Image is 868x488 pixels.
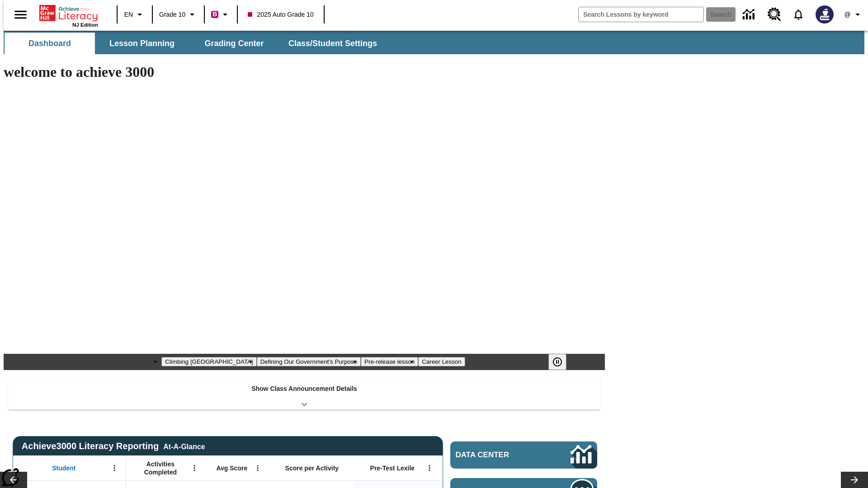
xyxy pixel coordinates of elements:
div: Show Class Announcement Details [8,379,600,410]
button: Slide 4 Career Lesson [418,357,465,366]
button: Slide 3 Pre-release lesson [361,357,418,366]
span: NJ Edition [72,22,98,28]
span: @ [844,10,850,19]
span: Grade 10 [159,10,185,19]
button: Lesson carousel, Next [841,472,868,488]
button: Profile/Settings [839,6,868,23]
input: search field [579,7,703,22]
button: Lesson Planning [97,33,187,54]
img: Avatar [816,5,834,23]
span: EN [124,10,133,19]
span: Pre-Test Lexile [370,464,415,472]
p: Show Class Announcement Details [251,384,357,394]
div: Home [39,3,98,28]
span: Data Center [456,450,540,460]
button: Boost Class color is violet red. Change class color [208,6,234,23]
button: Open Menu [188,461,201,475]
button: Pause [548,354,566,370]
h1: welcome to achieve 3000 [4,64,605,80]
button: Slide 1 Climbing Mount Tai [161,357,256,366]
button: Select a new avatar [810,3,839,26]
button: Language: EN, Select a language [120,6,149,23]
a: Home [39,4,98,22]
button: Grade: Grade 10, Select a grade [156,6,201,23]
button: Grading Center [189,33,279,54]
span: 2025 Auto Grade 10 [248,10,313,19]
button: Dashboard [5,33,95,54]
span: Achieve3000 Literacy Reporting [22,441,205,451]
div: Pause [548,354,576,370]
span: Activities Completed [131,460,190,476]
span: Score per Activity [285,464,339,472]
a: Data Center [737,2,762,27]
a: Data Center [450,441,597,469]
span: Student [52,464,75,472]
a: Resource Center, Will open in new tab [762,2,787,27]
div: At-A-Glance [163,441,205,451]
a: Notifications [787,3,810,26]
button: Open Menu [423,461,436,475]
button: Slide 2 Defining Our Government's Purpose [257,357,361,366]
button: Class/Student Settings [281,33,384,54]
span: B [212,9,217,20]
button: Open Menu [251,461,264,475]
div: SubNavbar [4,31,864,54]
button: Open side menu [7,1,34,28]
button: Open Menu [108,461,121,475]
span: Avg Score [216,464,247,472]
div: SubNavbar [4,33,385,54]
